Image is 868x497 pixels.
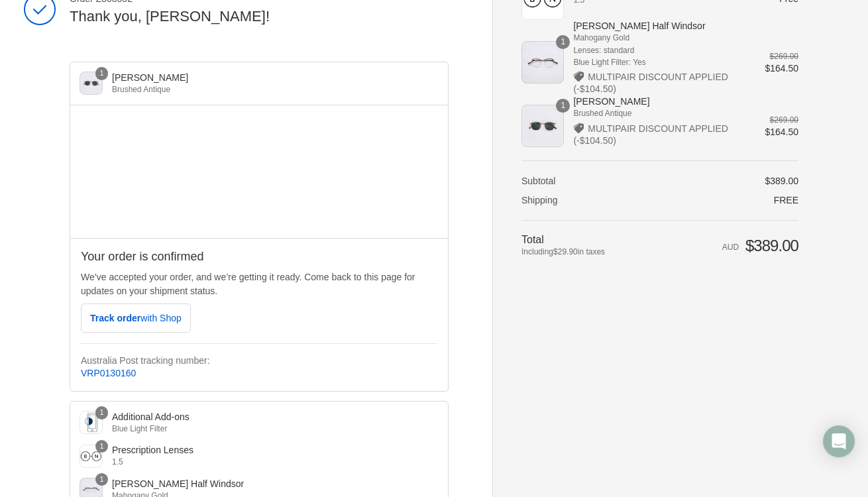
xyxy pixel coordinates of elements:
[81,368,136,378] a: VRP0130160
[521,41,564,83] img: Theodore Half Windsor - Mahogany Gold
[722,243,739,252] span: AUD
[553,247,578,256] span: $29.90
[765,127,798,137] span: $164.50
[573,95,746,107] span: [PERSON_NAME]
[556,99,570,113] span: 1
[81,355,210,366] strong: Australia Post tracking number:
[573,20,746,32] span: [PERSON_NAME] Half Windsor
[573,123,728,146] span: MULTIPAIR DISCOUNT APPLIED (-$104.50)
[80,411,103,434] img: Additional Add-ons - Blue Light Filter
[521,234,544,245] span: Total
[112,445,193,455] span: Prescription Lenses
[95,406,108,419] span: 1
[765,176,798,186] span: $389.00
[573,107,746,119] span: Brushed Antique
[521,195,558,205] span: Shipping
[95,473,108,486] span: 1
[81,304,191,333] button: Track orderwith Shop
[765,63,798,74] span: $164.50
[521,105,564,147] img: Theodore Sunglasses - Brushed Antique
[573,44,746,56] span: Lenses: standard
[80,72,103,95] img: Theodore Sunglasses - Brushed Antique
[112,412,190,422] span: Additional Add-ons
[112,478,244,489] span: [PERSON_NAME] Half Windsor
[70,105,449,238] iframe: Google map displaying pin point of shipping address: Woollahra, New South Wales
[70,105,448,238] div: Google map displaying pin point of shipping address: Woollahra, New South Wales
[774,195,798,205] span: Free
[745,237,798,254] span: $389.00
[112,83,406,95] div: Brushed Antique
[140,313,181,323] span: with Shop
[770,115,798,125] del: $269.00
[573,56,746,68] span: Blue Light Filter: Yes
[521,175,655,187] th: Subtotal
[81,249,437,264] h2: Your order is confirmed
[112,423,418,435] div: Blue Light Filter
[112,72,188,83] span: [PERSON_NAME]
[573,72,728,94] span: MULTIPAIR DISCOUNT APPLIED (-$104.50)
[95,67,108,80] span: 1
[81,270,437,298] p: We’ve accepted your order, and we’re getting it ready. Come back to this page for updates on your...
[521,246,655,258] span: Including in taxes
[556,35,570,49] span: 1
[823,425,855,457] div: Open Intercom Messenger
[95,440,108,453] span: 1
[770,52,798,61] del: $269.00
[90,313,182,323] span: Track order
[80,445,103,468] img: Prescription Lenses - 1.5
[573,32,746,44] span: Mahogany Gold
[112,456,418,468] div: 1.5
[70,7,449,27] h2: Thank you, [PERSON_NAME]!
